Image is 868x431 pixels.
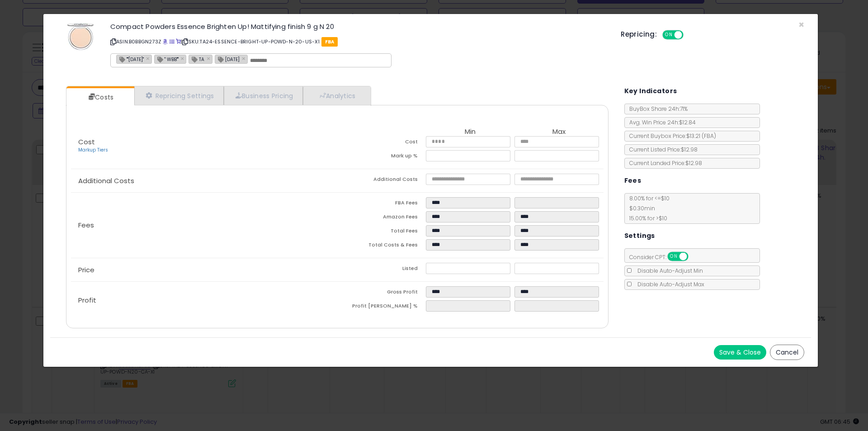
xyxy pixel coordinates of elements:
span: ""[DATE]" [117,55,144,63]
span: OFF [687,253,701,260]
p: Profit [71,297,337,304]
span: ON [668,253,679,260]
a: × [207,54,212,62]
td: Cost [337,136,426,150]
span: Current Landed Price: $12.98 [625,159,702,167]
a: Business Pricing [224,86,303,105]
p: Cost [71,138,337,154]
td: Profit [PERSON_NAME] % [337,300,426,314]
th: Max [514,128,603,136]
a: BuyBox page [163,38,168,45]
td: Amazon Fees [337,211,426,225]
span: Disable Auto-Adjust Min [633,267,703,275]
td: Total Fees [337,225,426,239]
td: Mark up % [337,150,426,164]
p: Additional Costs [71,177,337,185]
a: Your listing only [176,38,181,45]
span: FBA [321,37,338,47]
span: $0.30 min [625,204,655,212]
th: Min [426,128,514,136]
a: × [181,54,186,62]
a: × [242,54,247,62]
td: Total Costs & Fees [337,239,426,253]
a: Analytics [303,86,370,105]
span: Avg. Win Price 24h: $12.84 [625,118,696,126]
span: Current Listed Price: $12.98 [625,146,698,153]
a: All offer listings [170,38,175,45]
p: Price [71,266,337,274]
span: Current Buybox Price: [625,132,716,140]
img: 41sbxN3nX8L._SL60_.jpg [67,23,94,50]
span: " WBB"" [155,55,179,63]
td: FBA Fees [337,197,426,211]
span: ON [663,31,675,39]
span: $13.21 [686,132,716,140]
a: Costs [66,88,133,106]
a: Repricing Settings [134,86,224,105]
span: BuyBox Share 24h: 71% [625,105,688,113]
span: 8.00 % for <= $10 [625,194,670,222]
span: 15.00 % for > $10 [625,214,667,222]
p: Fees [71,222,337,229]
span: [DATE] [215,55,240,63]
td: Additional Costs [337,174,426,188]
td: Listed [337,263,426,277]
h5: Settings [624,230,655,242]
h5: Repricing: [621,31,657,38]
button: Cancel [770,345,804,360]
span: Consider CPT: [625,253,700,261]
span: OFF [682,31,697,39]
span: × [798,18,804,31]
td: Gross Profit [337,286,426,300]
h3: Compact Powders Essence Brighten Up! Mattifying finish 9 g N 20 [110,23,607,30]
button: Save & Close [714,345,766,360]
span: TA [189,55,204,63]
h5: Key Indicators [624,85,677,97]
p: ASIN: B0BBGN273Z | SKU: TA24-ESSENCE-BRIGHT-UP-POWD-N-20-US-X1 [110,34,607,49]
span: ( FBA ) [702,132,716,140]
a: × [146,54,151,62]
a: Markup Tiers [78,147,108,153]
span: Disable Auto-Adjust Max [633,280,704,288]
h5: Fees [624,175,642,186]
